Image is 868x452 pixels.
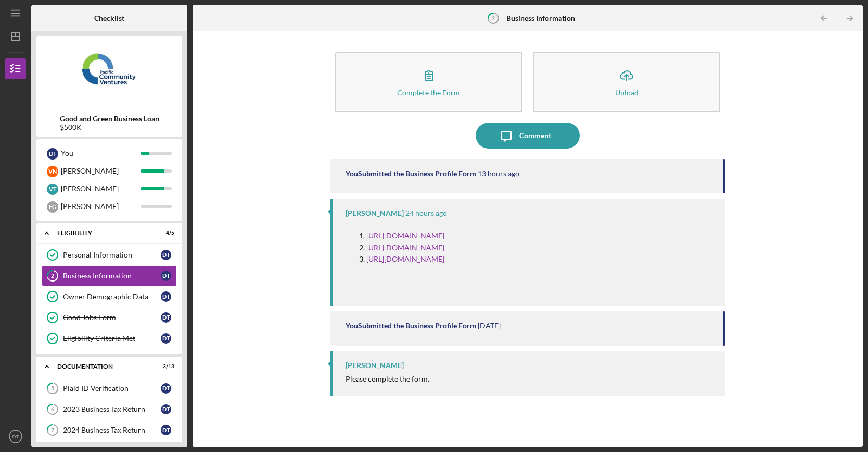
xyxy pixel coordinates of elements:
b: Business Information [506,14,575,22]
div: D T [161,291,171,302]
a: 2Business InformationDT [42,265,177,286]
button: Comment [476,123,580,149]
div: Documentation [57,363,148,370]
div: 3 / 13 [156,363,174,370]
div: 2023 Business Tax Return [63,405,161,413]
div: [PERSON_NAME] [61,198,141,215]
div: [PERSON_NAME] [346,361,404,370]
div: D T [161,333,171,344]
div: Plaid ID Verification [63,384,161,393]
a: 72024 Business Tax ReturnDT [42,420,177,441]
div: $500K [60,123,159,131]
div: [PERSON_NAME] [346,209,404,217]
button: DT [5,426,26,447]
div: D T [161,271,171,281]
div: D T [161,404,171,414]
a: Good Jobs FormDT [42,307,177,328]
div: V N [47,166,58,177]
div: [PERSON_NAME] [61,180,141,198]
div: Please complete the form. [346,375,429,383]
a: Eligibility Criteria MetDT [42,328,177,349]
tspan: 7 [51,427,55,434]
time: 2025-08-20 17:44 [405,209,447,217]
div: You [61,144,141,162]
a: [URL][DOMAIN_NAME] [366,243,444,252]
a: 62023 Business Tax ReturnDT [42,399,177,420]
div: [PERSON_NAME] [61,162,141,180]
tspan: 6 [51,406,55,413]
div: D T [161,425,171,435]
div: D T [161,383,171,394]
div: V T [47,184,58,195]
time: 2025-08-21 05:01 [478,169,519,178]
div: D T [47,148,58,160]
b: Good and Green Business Loan [60,115,159,123]
a: Personal InformationDT [42,245,177,265]
div: Comment [519,123,551,149]
a: [URL][DOMAIN_NAME] [366,254,444,263]
div: D T [161,312,171,323]
div: Owner Demographic Data [63,292,161,301]
div: You Submitted the Business Profile Form [346,169,476,178]
div: Business Information [63,272,161,280]
b: Checklist [94,14,124,22]
div: Personal Information [63,251,161,259]
tspan: 5 [51,385,54,392]
button: Upload [533,52,720,112]
div: Complete the Form [397,89,460,96]
div: Eligibility [57,230,148,236]
div: Upload [615,89,639,96]
text: DT [12,434,19,439]
a: 5Plaid ID VerificationDT [42,378,177,399]
div: Eligibility Criteria Met [63,334,161,343]
div: 4 / 5 [156,230,174,236]
a: Owner Demographic DataDT [42,286,177,307]
button: Complete the Form [335,52,522,112]
div: Good Jobs Form [63,313,161,322]
div: 2024 Business Tax Return [63,426,161,434]
div: You Submitted the Business Profile Form [346,322,476,330]
time: 2025-08-20 17:19 [478,322,501,330]
tspan: 2 [492,15,495,21]
img: Product logo [36,42,182,104]
a: [URL][DOMAIN_NAME] [366,231,444,240]
div: E G [47,201,58,213]
div: D T [161,250,171,260]
tspan: 2 [51,273,54,279]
